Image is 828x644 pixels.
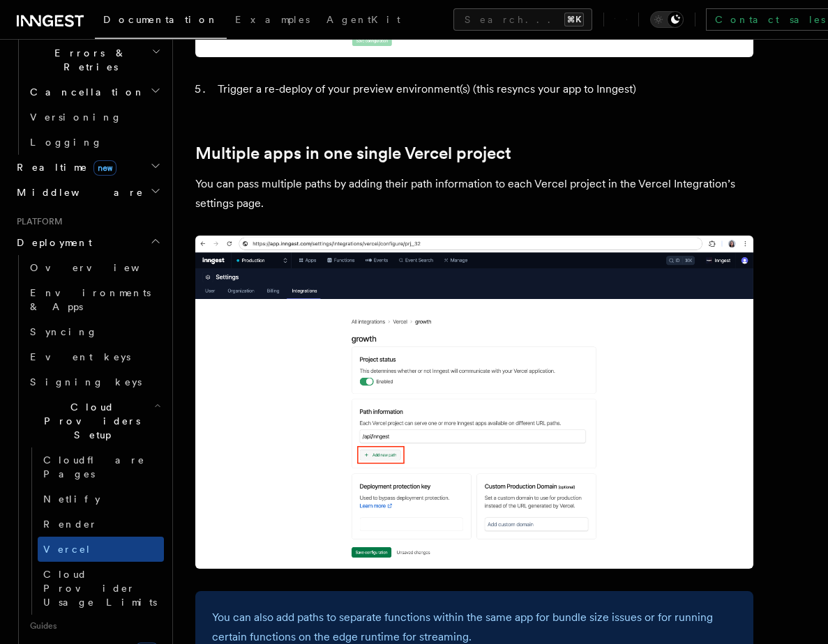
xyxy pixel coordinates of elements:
[24,400,154,442] span: Cloud Providers Setup
[24,319,164,344] a: Syncing
[318,4,409,38] a: AgentKit
[24,280,164,319] a: Environments & Apps
[24,255,164,280] a: Overview
[43,544,91,555] span: Vercel
[11,185,144,199] span: Middleware
[24,46,151,74] span: Errors & Retries
[43,519,98,530] span: Render
[24,130,164,155] a: Logging
[453,8,592,31] button: Search...⌘K
[24,105,164,130] a: Versioning
[24,394,164,447] button: Cloud Providers Setup
[11,216,63,227] span: Platform
[24,85,145,99] span: Cancellation
[24,344,164,369] a: Event keys
[43,454,145,480] span: Cloudflare Pages
[24,615,164,637] span: Guides
[30,351,130,362] span: Event keys
[235,14,310,25] span: Examples
[650,11,684,28] button: Toggle dark mode
[213,79,753,99] li: Trigger a re-deploy of your preview environment(s) (this resyncs your app to Inngest)
[195,174,753,213] p: You can pass multiple paths by adding their path information to each Vercel project in the Vercel...
[24,79,164,105] button: Cancellation
[11,180,164,205] button: Middleware
[564,13,584,26] kbd: ⌘K
[30,376,142,388] span: Signing keys
[30,326,98,337] span: Syncing
[195,236,753,569] img: Add new path information button in the Inngest dashboard
[227,4,318,38] a: Examples
[30,262,174,273] span: Overview
[30,287,151,312] span: Environments & Apps
[38,512,164,537] a: Render
[24,369,164,394] a: Signing keys
[43,493,100,505] span: Netlify
[38,562,164,615] a: Cloud Provider Usage Limits
[38,537,164,562] a: Vercel
[195,144,511,163] a: Multiple apps in one single Vercel project
[24,447,164,615] div: Cloud Providers Setup
[38,486,164,512] a: Netlify
[326,14,400,25] span: AgentKit
[95,4,227,39] a: Documentation
[103,14,218,25] span: Documentation
[24,40,164,79] button: Errors & Retries
[93,160,116,176] span: new
[30,137,103,148] span: Logging
[11,236,92,250] span: Deployment
[11,155,164,180] button: Realtimenew
[11,230,164,255] button: Deployment
[30,112,122,123] span: Versioning
[11,160,116,174] span: Realtime
[43,569,157,608] span: Cloud Provider Usage Limits
[38,447,164,486] a: Cloudflare Pages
